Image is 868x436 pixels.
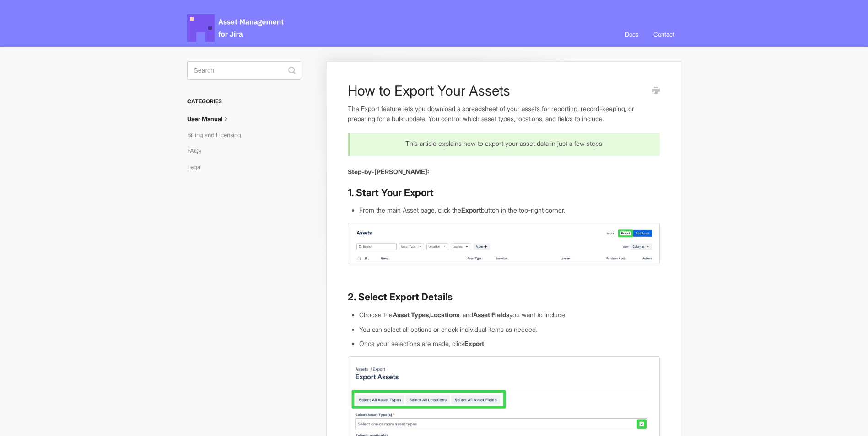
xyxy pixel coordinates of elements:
a: Print this Article [652,86,660,96]
h3: Categories [187,93,301,110]
strong: Export [461,206,481,214]
h3: 2. Select Export Details [348,291,659,303]
a: Docs [618,22,645,47]
a: User Manual [187,112,237,126]
p: The Export feature lets you download a spreadsheet of your assets for reporting, record-keeping, ... [348,104,659,123]
li: Choose the , , and you want to include. [359,310,659,320]
strong: Step-by-[PERSON_NAME]: [348,168,429,175]
input: Search [187,61,301,80]
li: From the main Asset page, click the button in the top-right corner. [359,205,659,215]
a: Billing and Licensing [187,128,248,142]
li: You can select all options or check individual items as needed. [359,324,659,335]
a: Contact [647,22,681,47]
h3: 1. Start Your Export [348,186,659,199]
a: FAQs [187,144,208,158]
strong: Asset Fields [473,311,509,319]
h1: How to Export Your Assets [348,82,646,99]
span: Asset Management for Jira Docs [187,14,285,42]
p: This article explains how to export your asset data in just a few steps [359,138,648,149]
li: Once your selections are made, click . [359,339,659,349]
strong: Export [464,340,484,347]
strong: Locations [430,311,459,319]
strong: Asset Types [393,311,429,319]
img: file-Hc4Fm3fuBi.jpg [348,223,659,264]
a: Legal [187,160,209,174]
